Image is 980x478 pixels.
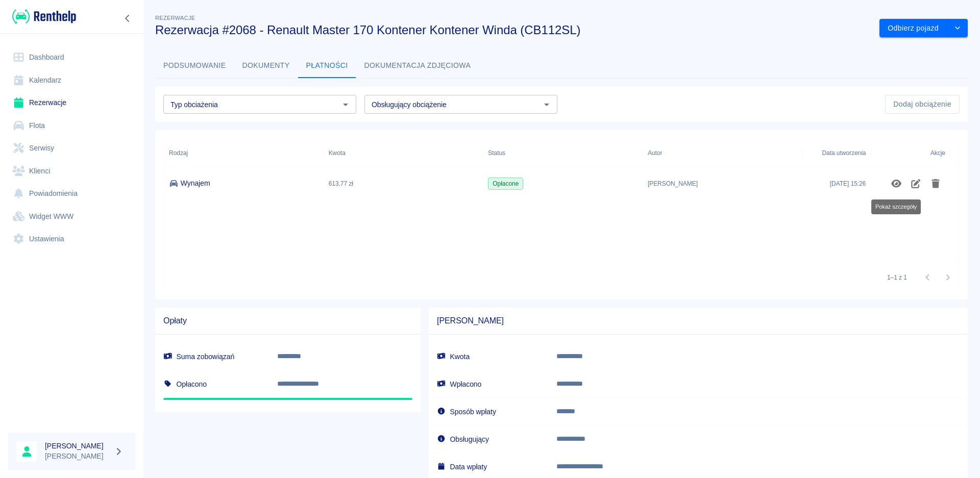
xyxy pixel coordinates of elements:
img: Renthelp logo [12,8,76,25]
span: Opłaty [163,316,412,326]
a: Powiadomienia [8,182,135,205]
a: Dashboard [8,46,135,69]
a: Serwisy [8,137,135,160]
a: Rezerwacje [8,91,135,114]
span: Nadpłata: 0,00 zł [163,398,412,400]
p: 1–1 z 1 [887,273,907,282]
div: Autor [648,139,662,167]
div: Kwota [324,139,483,167]
button: Dodaj obciążenie [885,95,960,114]
h6: Suma zobowiązań [163,351,261,362]
button: Sort [807,146,822,160]
div: 19 sie 2025, 15:26 [830,179,866,188]
a: Widget WWW [8,205,135,228]
a: Kalendarz [8,69,135,92]
span: Rezerwacje [155,15,195,21]
button: Zwiń nawigację [120,12,135,25]
a: Renthelp logo [8,8,76,25]
div: Autor [643,139,802,167]
button: Odbierz pojazd [879,19,947,38]
div: Data utworzenia [822,139,866,167]
h6: [PERSON_NAME] [45,441,110,451]
p: [PERSON_NAME] [45,451,110,462]
a: Ustawienia [8,228,135,250]
h6: Wpłacono [437,379,540,389]
button: Otwórz [338,97,353,112]
button: Dokumenty [234,54,298,78]
div: Status [488,139,505,167]
button: Dokumentacja zdjęciowa [356,54,479,78]
div: Akcje [871,139,951,167]
h3: Rezerwacja #2068 - Renault Master 170 Kontener Kontener Winda (CB112SL) [155,23,871,37]
h6: Opłacono [163,379,261,389]
h6: Kwota [437,351,540,362]
h6: Data wpłaty [437,462,540,472]
div: [PERSON_NAME] [643,167,802,200]
div: Akcje [930,139,945,167]
div: Status [483,139,643,167]
h6: Sposób wpłaty [437,407,540,417]
button: Pokaż szczegóły [887,175,906,192]
button: Edytuj obciążenie [906,175,926,192]
button: Płatności [298,54,356,78]
div: Data utworzenia [802,139,871,167]
button: Podsumowanie [155,54,234,78]
h6: Obsługujący [437,434,540,444]
p: Wynajem [181,178,210,189]
div: Rodzaj [169,139,188,167]
button: drop-down [947,19,968,38]
button: Otwórz [540,97,554,112]
a: Klienci [8,160,135,183]
div: 613,77 zł [324,167,483,200]
span: Opłacone [488,179,523,188]
a: Flota [8,114,135,137]
span: [PERSON_NAME] [437,316,960,326]
div: Kwota [329,139,346,167]
button: Usuń obciążenie [926,175,946,192]
div: Rodzaj [164,139,324,167]
div: Pokaż szczegóły [871,199,921,214]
